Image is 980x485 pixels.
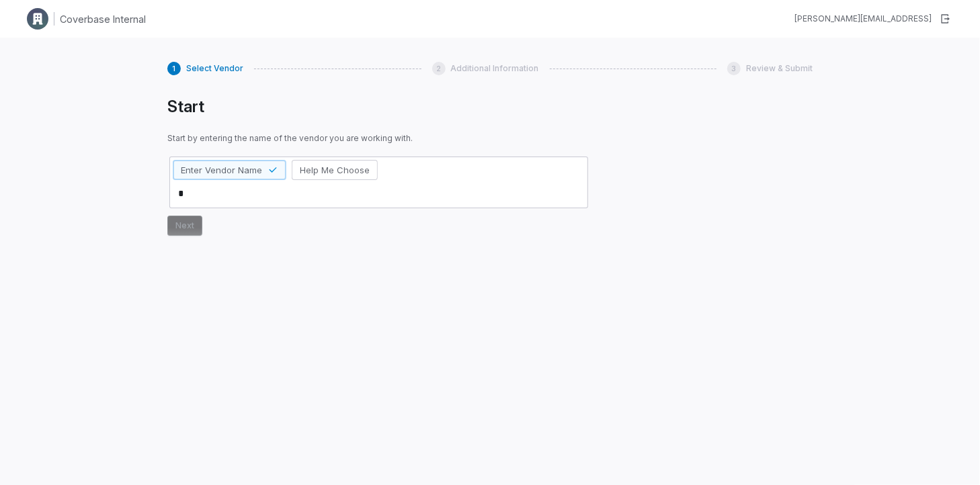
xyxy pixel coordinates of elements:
div: [PERSON_NAME][EMAIL_ADDRESS] [794,13,932,24]
span: Start by entering the name of the vendor you are working with. [167,133,590,144]
span: Help Me Choose [300,164,370,176]
button: Help Me Choose [292,160,378,180]
button: Enter Vendor Name [173,160,286,180]
span: Enter Vendor Name [181,164,262,176]
div: 3 [727,62,741,75]
img: Clerk Logo [27,8,48,30]
h1: Coverbase Internal [60,12,146,26]
div: 1 [167,62,181,75]
h1: Start [167,97,590,117]
span: Select Vendor [186,63,243,74]
div: 2 [432,62,446,75]
span: Additional Information [451,63,539,74]
span: Review & Submit [746,63,813,74]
